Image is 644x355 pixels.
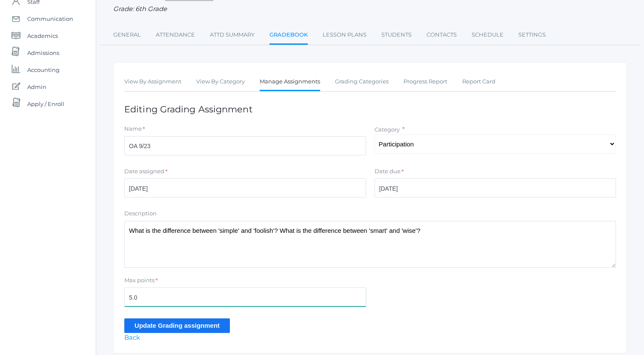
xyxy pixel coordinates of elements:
[210,26,255,43] a: Attd Summary
[27,78,46,95] span: Admin
[27,27,58,44] span: Academics
[113,4,627,14] div: Grade: 6th Grade
[335,73,389,90] a: Grading Categories
[156,26,195,43] a: Attendance
[124,209,157,218] label: Description
[124,333,140,341] a: Back
[124,167,164,176] label: Date assigned
[124,73,181,90] a: View By Assignment
[518,26,546,43] a: Settings
[260,73,320,92] a: Manage Assignments
[124,125,142,133] label: Name
[426,26,457,43] a: Contacts
[113,26,141,43] a: General
[269,26,308,45] a: Gradebook
[27,61,60,78] span: Accounting
[472,26,504,43] a: Schedule
[462,73,495,90] a: Report Card
[27,10,73,27] span: Communication
[27,95,64,112] span: Apply / Enroll
[375,167,401,176] label: Date due
[124,276,155,285] label: Max points
[404,73,447,90] a: Progress Report
[323,26,366,43] a: Lesson Plans
[124,221,616,268] textarea: What is the difference between 'simple' and 'foolish'? What is the difference between 'smart' and...
[375,126,400,133] label: Category
[124,104,616,114] h1: Editing Grading Assignment
[196,73,245,90] a: View By Category
[381,26,412,43] a: Students
[27,44,59,61] span: Admissions
[124,318,230,332] input: Update Grading assignment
